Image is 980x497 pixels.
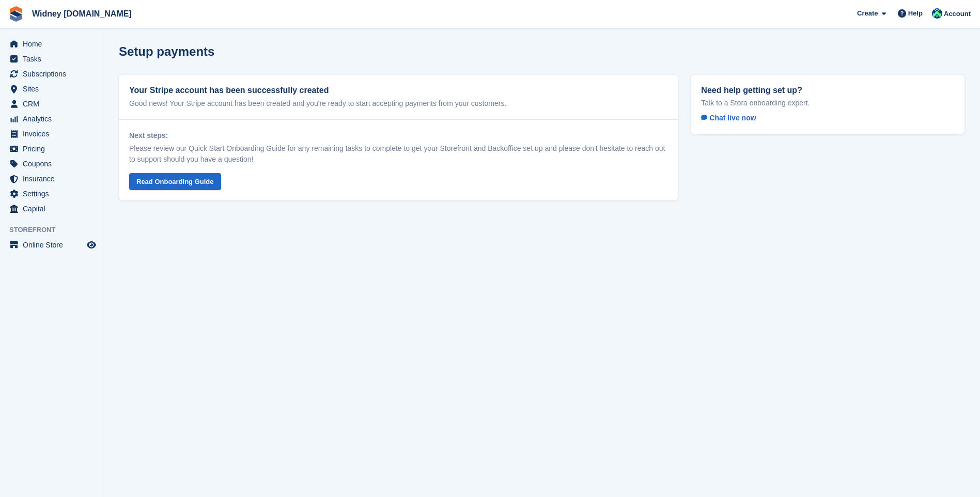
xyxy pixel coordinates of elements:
[23,172,85,186] span: Insurance
[23,157,85,171] span: Coupons
[5,172,98,186] a: menu
[23,97,85,111] span: CRM
[23,187,85,201] span: Settings
[5,52,98,66] a: menu
[23,201,85,216] span: Capital
[5,67,98,81] a: menu
[701,98,954,107] p: Talk to a Stora onboarding expert.
[5,97,98,111] a: menu
[5,157,98,171] a: menu
[129,85,668,95] h2: Your Stripe account has been successfully created
[119,44,214,58] h1: Setup payments
[129,143,668,165] p: Please review our Quick Start Onboarding Guide for any remaining tasks to complete to get your St...
[23,142,85,156] span: Pricing
[23,37,85,51] span: Home
[5,142,98,156] a: menu
[23,238,85,252] span: Online Store
[701,114,756,122] span: Chat live now
[8,6,24,22] img: stora-icon-8386f47178a22dfd0bd8f6a31ec36ba5ce8667c1dd55bd0f319d3a0aa187defe.svg
[5,201,98,216] a: menu
[129,130,668,141] h3: Next steps:
[5,127,98,141] a: menu
[23,127,85,141] span: Invoices
[5,112,98,126] a: menu
[129,98,668,109] p: Good news! Your Stripe account has been created and you're ready to start accepting payments from...
[701,112,764,124] a: Chat live now
[944,9,971,19] span: Account
[23,112,85,126] span: Analytics
[85,239,98,251] a: Preview store
[5,238,98,252] a: menu
[23,67,85,81] span: Subscriptions
[5,187,98,201] a: menu
[5,37,98,51] a: menu
[28,5,136,22] a: Widney [DOMAIN_NAME]
[9,225,103,235] span: Storefront
[932,8,942,19] img: Emma
[5,82,98,96] a: menu
[129,173,221,190] a: Read Onboarding Guide
[857,8,878,19] span: Create
[23,52,85,66] span: Tasks
[23,82,85,96] span: Sites
[701,85,954,95] h2: Need help getting set up?
[908,8,923,19] span: Help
